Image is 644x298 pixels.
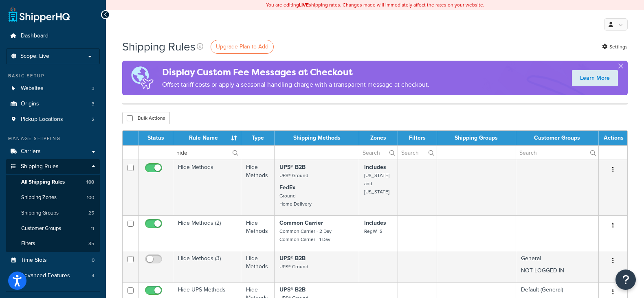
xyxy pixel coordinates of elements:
p: NOT LOGGED IN [521,267,593,275]
td: Hide Methods (3) [173,251,241,282]
input: Search [173,146,241,160]
span: Origins [21,101,39,107]
li: Shipping Rules [6,159,100,252]
span: Websites [21,85,44,92]
a: Settings [602,41,628,53]
strong: Includes [364,163,386,171]
span: Filters [21,240,35,247]
a: Carriers [6,144,100,159]
span: 3 [92,85,95,92]
a: Filters 85 [6,236,100,251]
h4: Display Custom Fee Messages at Checkout [162,66,429,79]
a: Shipping Zones 100 [6,190,100,205]
span: 100 [87,194,94,201]
p: Offset tariff costs or apply a seasonal handling charge with a transparent message at checkout. [162,79,429,90]
a: Origins 3 [6,96,100,112]
li: Customer Groups [6,221,100,236]
a: Shipping Rules [6,159,100,174]
td: General [516,251,599,282]
span: Shipping Rules [21,163,59,170]
th: Customer Groups [516,131,599,145]
span: Shipping Groups [21,210,59,217]
th: Actions [599,131,627,145]
th: Shipping Methods [275,131,359,145]
th: Type [241,131,275,145]
small: Common Carrier - 2 Day Common Carrier - 1 Day [279,228,332,243]
span: All Shipping Rules [21,179,65,186]
b: LIVE [299,1,309,9]
span: 100 [86,179,94,186]
td: Hide Methods [241,251,275,282]
a: Dashboard [6,28,100,44]
th: Shipping Groups [437,131,516,145]
strong: FedEx [279,183,295,192]
a: ShipperHQ Home [9,6,70,22]
a: All Shipping Rules 100 [6,175,100,190]
span: 0 [92,257,95,264]
span: Scope: Live [20,53,49,60]
td: Hide Methods [241,160,275,215]
span: 4 [92,272,95,279]
a: Upgrade Plan to Add [211,40,274,54]
span: Dashboard [21,33,48,39]
th: Filters [398,131,437,145]
span: 3 [92,101,95,107]
td: Hide Methods [241,215,275,251]
li: Websites [6,81,100,96]
li: Advanced Features [6,268,100,283]
strong: UPS® B2B [279,285,306,294]
a: Pickup Locations 2 [6,112,100,127]
a: Advanced Features 4 [6,268,100,283]
img: duties-banner-06bc72dcb5fe05cb3f9472aba00be2ae8eb53ab6f0d8bb03d382ba314ac3c341.png [122,61,162,95]
a: Learn More [572,70,618,86]
input: Search [359,146,398,160]
li: Shipping Zones [6,190,100,205]
small: Ground Home Delivery [279,192,312,208]
a: Customer Groups 11 [6,221,100,236]
span: 2 [92,116,95,123]
div: Basic Setup [6,72,100,79]
li: Shipping Groups [6,206,100,221]
strong: UPS® B2B [279,254,306,263]
strong: UPS® B2B [279,163,306,171]
h1: Shipping Rules [122,39,196,55]
a: Time Slots 0 [6,253,100,268]
small: UPS® Ground [279,263,308,270]
li: Pickup Locations [6,112,100,127]
a: Shipping Groups 25 [6,206,100,221]
span: Carriers [21,148,41,155]
th: Zones [359,131,398,145]
th: Status [138,131,173,145]
th: Rule Name : activate to sort column ascending [173,131,241,145]
strong: Includes [364,219,386,227]
small: [US_STATE] and [US_STATE] [364,172,389,195]
span: Upgrade Plan to Add [216,42,268,51]
span: Advanced Features [21,272,70,279]
td: Hide Methods [173,160,241,215]
span: 85 [88,240,94,247]
span: 11 [91,225,94,232]
span: Shipping Zones [21,194,57,201]
span: 25 [88,210,94,217]
button: Open Resource Center [615,270,636,290]
li: Filters [6,236,100,251]
strong: Common Carrier [279,219,323,227]
td: Hide Methods (2) [173,215,241,251]
li: Origins [6,96,100,112]
small: UPS® Ground [279,172,308,179]
small: RegW_S [364,228,382,235]
li: All Shipping Rules [6,175,100,190]
div: Manage Shipping [6,135,100,142]
li: Time Slots [6,253,100,268]
span: Time Slots [21,257,47,264]
input: Search [516,146,598,160]
button: Bulk Actions [122,112,170,124]
a: Websites 3 [6,81,100,96]
input: Search [398,146,437,160]
span: Customer Groups [21,225,61,232]
span: Pickup Locations [21,116,63,123]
